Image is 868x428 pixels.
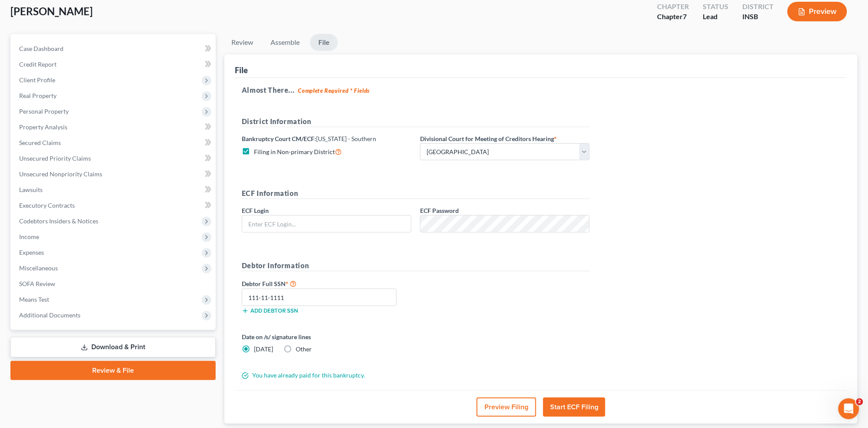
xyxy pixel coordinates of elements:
[242,307,298,314] button: Add debtor SSN
[254,148,335,155] span: Filing in Non-primary District
[242,134,376,143] label: Bankruptcy Court CM/ECF:
[242,206,269,215] label: ECF Login
[19,311,80,319] span: Additional Documents
[856,398,863,405] span: 2
[12,276,216,292] a: SOFA Review
[19,123,67,131] span: Property Analysis
[242,216,411,232] input: Enter ECF Login...
[296,345,312,353] span: Other
[19,155,91,162] span: Unsecured Priority Claims
[12,119,216,135] a: Property Analysis
[224,34,260,51] a: Review
[12,151,216,166] a: Unsecured Priority Claims
[19,61,57,68] span: Credit Report
[19,296,49,303] span: Means Test
[683,12,687,20] span: 7
[242,188,590,199] h5: ECF Information
[477,398,536,417] button: Preview Filing
[242,85,840,95] h5: Almost There...
[788,2,847,21] button: Preview
[420,206,459,215] label: ECF Password
[19,280,55,287] span: SOFA Review
[254,345,273,353] span: [DATE]
[19,202,75,209] span: Executory Contracts
[657,2,689,12] div: Chapter
[19,249,44,256] span: Expenses
[242,289,397,306] input: XXX-XX-XXXX
[12,57,216,72] a: Credit Report
[19,76,55,84] span: Client Profile
[10,337,216,357] a: Download & Print
[10,361,216,380] a: Review & File
[237,278,416,289] label: Debtor Full SSN
[19,139,61,146] span: Secured Claims
[19,233,39,240] span: Income
[237,371,594,380] div: You have already paid for this bankruptcy.
[742,12,774,22] div: INSB
[12,166,216,182] a: Unsecured Nonpriority Claims
[298,87,370,94] strong: Complete Required * Fields
[742,2,774,12] div: District
[12,41,216,57] a: Case Dashboard
[235,65,248,75] div: File
[19,108,69,115] span: Personal Property
[19,264,58,272] span: Miscellaneous
[242,116,590,127] h5: District Information
[242,260,590,271] h5: Debtor Information
[19,45,63,52] span: Case Dashboard
[242,332,411,341] label: Date on /s/ signature lines
[316,135,376,142] span: [US_STATE] - Southern
[420,134,557,143] label: Divisional Court for Meeting of Creditors Hearing
[657,12,689,22] div: Chapter
[703,12,728,22] div: Lead
[19,217,98,225] span: Codebtors Insiders & Notices
[19,186,43,193] span: Lawsuits
[703,2,728,12] div: Status
[838,398,859,419] iframe: Intercom live chat
[12,182,216,198] a: Lawsuits
[310,34,338,51] a: File
[543,398,605,417] button: Start ECF Filing
[264,34,307,51] a: Assemble
[12,198,216,213] a: Executory Contracts
[19,170,102,178] span: Unsecured Nonpriority Claims
[12,135,216,151] a: Secured Claims
[19,92,57,99] span: Real Property
[10,5,93,17] span: [PERSON_NAME]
